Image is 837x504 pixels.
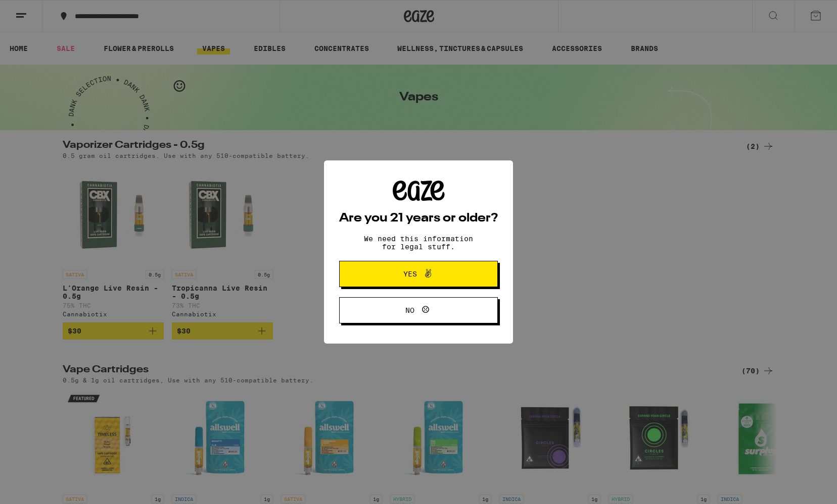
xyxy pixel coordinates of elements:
[6,7,73,15] span: Hi. Need any help?
[405,307,414,314] span: No
[339,261,498,287] button: Yes
[339,297,498,323] button: No
[403,270,417,277] span: Yes
[339,212,498,225] h2: Are you 21 years or older?
[355,235,482,251] p: We need this information for legal stuff.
